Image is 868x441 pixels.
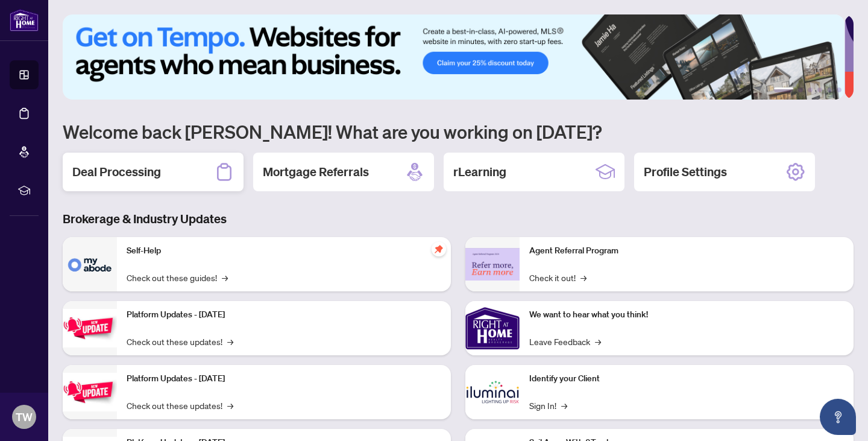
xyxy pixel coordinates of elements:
[827,87,832,92] button: 5
[127,399,233,412] a: Check out these updates!→
[529,271,587,284] a: Check it out!→
[127,372,441,385] p: Platform Updates - [DATE]
[127,271,228,284] a: Check out these guides!→
[10,9,39,31] img: logo
[227,335,233,348] span: →
[529,308,844,322] p: We want to hear what you think!
[227,399,233,412] span: →
[63,120,854,143] h1: Welcome back [PERSON_NAME]! What are you working on [DATE]?
[644,163,727,180] h2: Profile Settings
[63,237,117,291] img: Self-Help
[798,87,803,92] button: 2
[529,372,844,385] p: Identify your Client
[465,365,520,419] img: Identify your Client
[63,14,844,100] img: Slide 0
[63,309,117,347] img: Platform Updates - July 21, 2025
[465,248,520,281] img: Agent Referral Program
[561,399,567,412] span: →
[222,271,228,284] span: →
[16,408,33,425] span: TW
[808,87,813,92] button: 3
[774,87,793,92] button: 1
[63,373,117,411] img: Platform Updates - July 8, 2025
[529,244,844,258] p: Agent Referral Program
[529,399,567,412] a: Sign In!→
[263,163,369,180] h2: Mortgage Referrals
[820,399,856,435] button: Open asap
[63,211,854,227] h3: Brokerage & Industry Updates
[837,87,841,92] button: 6
[127,335,233,348] a: Check out these updates!→
[127,244,441,258] p: Self-Help
[453,163,506,180] h2: rLearning
[817,87,822,92] button: 4
[72,163,161,180] h2: Deal Processing
[465,301,520,355] img: We want to hear what you think!
[127,308,441,322] p: Platform Updates - [DATE]
[432,242,446,256] span: pushpin
[580,271,587,284] span: →
[595,335,601,348] span: →
[529,335,601,348] a: Leave Feedback→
